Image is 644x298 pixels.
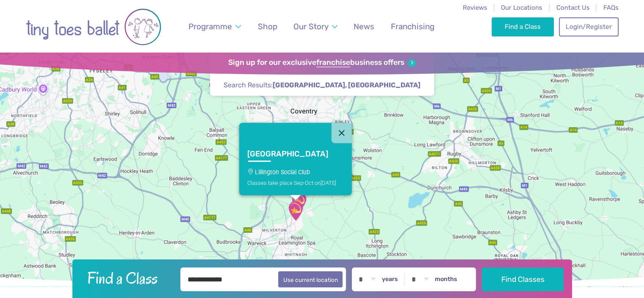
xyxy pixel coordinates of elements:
img: tiny toes ballet [26,6,161,48]
a: Shop [254,17,281,36]
button: Use current location [278,271,343,287]
h3: [GEOGRAPHIC_DATA] [247,149,328,159]
span: Shop [258,22,277,31]
span: News [354,22,374,31]
strong: franchise [316,58,350,67]
a: News [350,17,379,36]
span: Our Story [293,22,329,31]
a: Login/Register [559,17,618,36]
span: Franchising [391,22,434,31]
button: Close [332,123,352,143]
button: Find Classes [482,267,564,291]
span: Programme [188,22,232,31]
a: [GEOGRAPHIC_DATA]Lillington Social ClubClasses take place Sep-Oct on[DATE] [239,143,351,195]
img: Google [2,276,30,287]
h2: Find a Class [80,267,174,289]
a: Sign up for our exclusivefranchisebusiness offers [228,58,416,67]
span: [DATE] [321,179,336,186]
label: years [382,276,398,283]
a: Our Locations [501,4,542,11]
p: Lillington Social Club [247,169,343,175]
a: Reviews [463,4,487,11]
strong: [GEOGRAPHIC_DATA], [GEOGRAPHIC_DATA] [273,81,420,89]
a: Our Story [289,17,341,36]
a: Franchising [387,17,438,36]
a: Programme [184,17,245,36]
a: FAQs [603,4,619,11]
div: Telford Infant School [285,188,313,216]
a: Open this area in Google Maps (opens a new window) [2,276,30,287]
div: Classes take place Sep-Oct on [247,179,343,186]
a: Contact Us [556,4,589,11]
a: Find a Class [492,17,554,36]
label: months [435,276,457,283]
div: Lillington Social Club [282,197,310,225]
